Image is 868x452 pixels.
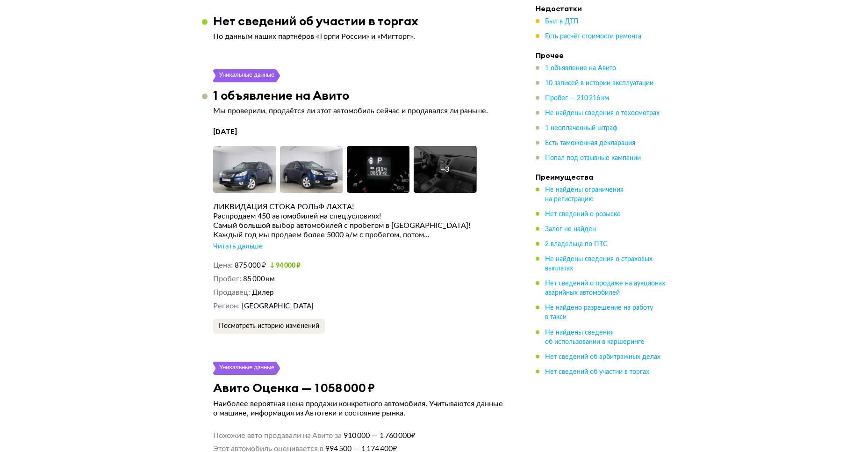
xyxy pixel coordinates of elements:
[545,211,621,218] span: Нет сведений о розыске
[213,211,508,221] div: Распродаем 450 автомобилей на спец.условиях!
[545,329,645,345] span: Не найдены сведения об использовании в каршеринге
[213,261,233,270] dt: Цена
[213,230,508,240] div: Каждый год мы продаем более 5000 а/м с пробегом, потом...
[342,431,415,440] span: 910 000 — 1 760 000 ₽
[545,18,579,25] span: Был в ДТП
[213,32,508,41] p: По данным наших партнёров «Торги России» и «Мигторг».
[213,431,342,440] span: Похожие авто продавали на Авито за
[213,242,263,251] div: Читать дальше
[536,172,667,182] h4: Преимущества
[235,262,266,269] span: 875 000 ₽
[280,146,343,193] img: Car Photo
[213,127,508,137] h4: [DATE]
[545,95,609,102] span: Пробег — 210 216 км
[347,146,410,193] img: Car Photo
[213,146,276,193] img: Car Photo
[545,80,653,87] span: 10 записей в истории эксплуатации
[545,187,624,203] span: Не найдены ограничения на регистрацию
[545,65,616,72] span: 1 объявление на Авито
[213,319,325,334] button: Посмотреть историю изменений
[213,288,250,298] dt: Продавец
[213,221,508,230] div: Самый большой выбор автомобилей с пробегом в [GEOGRAPHIC_DATA]!
[536,4,667,13] h4: Недостатки
[545,226,596,233] span: Залог не найден
[545,353,660,360] span: Нет сведений об арбитражных делах
[243,276,275,283] span: 85 000 км
[536,51,667,60] h4: Прочее
[545,125,617,131] span: 1 неоплаченный штраф
[219,362,275,375] div: Уникальные данные
[213,380,375,395] h3: Авито Оценка — 1 058 000 ₽
[545,256,653,272] span: Не найдены сведения о страховых выплатах
[545,305,653,321] span: Не найдено разрешение на работу в такси
[545,368,649,375] span: Нет сведений об участии в торгах
[545,280,665,296] span: Нет сведений о продаже на аукционах аварийных автомобилей
[441,165,449,174] div: + 3
[213,399,508,418] p: Наиболее вероятная цена продажи конкретного автомобиля. Учитываются данные о машине, информация и...
[545,33,641,40] span: Есть расчёт стоимости ремонта
[545,241,608,248] span: 2 владельца по ПТС
[213,106,508,116] p: Мы проверили, продаётся ли этот автомобиль сейчас и продавался ли раньше.
[252,289,274,296] span: Дилер
[213,14,418,28] h3: Нет сведений об участии в торгах
[213,88,349,102] h3: 1 объявление на Авито
[545,155,641,161] span: Попал под отзывные кампании
[219,69,275,82] div: Уникальные данные
[219,323,319,329] span: Посмотреть историю изменений
[270,262,301,269] small: 94 000 ₽
[213,202,508,211] div: ЛИКВИДАЦИЯ СТОКА РОЛЬФ ЛАХТА!
[213,301,240,311] dt: Регион
[213,274,241,284] dt: Пробег
[242,303,314,310] span: [GEOGRAPHIC_DATA]
[545,140,635,146] span: Есть таможенная декларация
[545,110,660,117] span: Не найдены сведения о техосмотрах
